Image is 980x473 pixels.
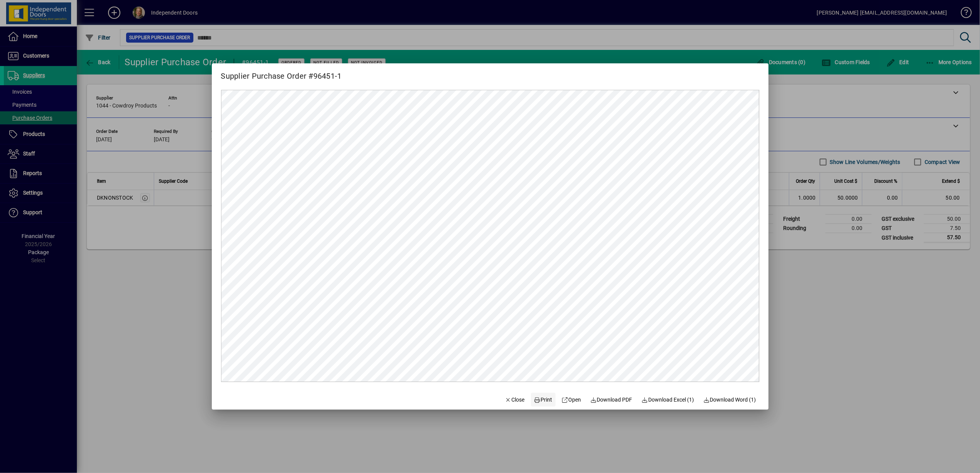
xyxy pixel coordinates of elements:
[502,393,528,407] button: Close
[531,393,556,407] button: Print
[559,393,584,407] a: Open
[212,63,351,82] h2: Supplier Purchase Order #96451-1
[639,393,697,407] button: Download Excel (1)
[642,396,694,404] span: Download Excel (1)
[505,396,525,404] span: Close
[587,393,636,407] a: Download PDF
[534,396,552,404] span: Print
[590,396,632,404] span: Download PDF
[562,396,581,404] span: Open
[700,393,759,407] button: Download Word (1)
[703,396,756,404] span: Download Word (1)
